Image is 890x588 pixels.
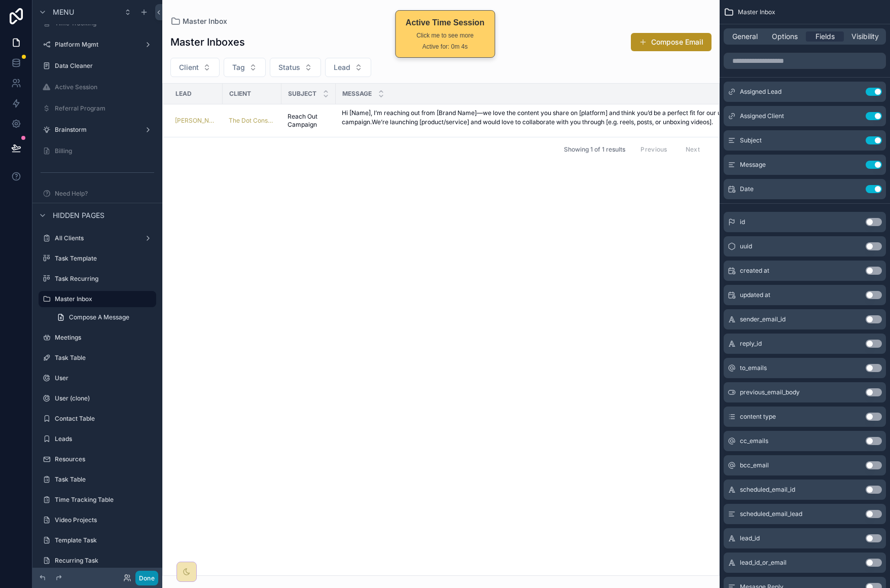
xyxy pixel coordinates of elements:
[55,455,154,463] label: Resources
[39,471,156,488] a: Task Table
[740,510,802,518] span: scheduled_email_lead
[55,334,154,342] label: Meetings
[851,31,879,42] span: Visibility
[55,435,154,443] label: Leads
[740,364,767,372] span: to_emails
[55,374,154,382] label: User
[39,350,156,366] a: Task Table
[53,210,104,220] span: Hidden pages
[740,437,768,445] span: cc_emails
[39,370,156,386] a: User
[406,42,484,51] div: Active for: 0m 4s
[740,88,781,96] span: Assigned Lead
[55,104,154,113] label: Referral Program
[772,31,798,42] span: Options
[39,532,156,548] a: Template Task
[740,291,770,299] span: updated at
[55,254,154,263] label: Task Template
[342,90,372,98] span: Message
[740,136,762,144] span: Subject
[55,275,154,283] label: Task Recurring
[740,486,795,494] span: scheduled_email_id
[740,559,787,567] span: lead_id_or_email
[39,143,156,159] a: Billing
[406,31,484,40] div: Click me to see more
[740,534,760,542] span: lead_id
[288,90,316,98] span: Subject
[740,340,762,348] span: reply_id
[740,267,769,275] span: created at
[39,451,156,467] a: Resources
[39,79,156,95] a: Active Session
[39,390,156,407] a: User (clone)
[406,17,484,29] div: Active Time Session
[740,315,786,323] span: sender_email_id
[55,62,154,70] label: Data Cleaner
[69,313,129,321] span: Compose A Message
[564,145,625,154] span: Showing 1 of 1 results
[39,291,156,307] a: Master Inbox
[39,186,156,202] a: Need Help?
[55,394,154,402] label: User (clone)
[740,218,745,226] span: id
[55,147,154,155] label: Billing
[55,190,154,198] label: Need Help?
[39,100,156,117] a: Referral Program
[732,31,758,42] span: General
[740,461,769,469] span: bcc_email
[39,431,156,447] a: Leads
[39,329,156,346] a: Meetings
[740,185,754,193] span: Date
[39,230,156,246] a: All Clients
[55,234,140,242] label: All Clients
[55,415,154,423] label: Contact Table
[175,90,192,98] span: Lead
[740,112,784,120] span: Assigned Client
[55,354,154,362] label: Task Table
[55,126,140,134] label: Brainstorm
[55,557,154,565] label: Recurring Task
[39,512,156,528] a: Video Projects
[55,536,154,544] label: Template Task
[39,411,156,427] a: Contact Table
[39,271,156,287] a: Task Recurring
[39,122,156,138] a: Brainstorm
[815,31,835,42] span: Fields
[135,571,158,585] button: Done
[51,309,156,325] a: Compose A Message
[39,553,156,569] a: Recurring Task
[740,413,776,421] span: content type
[738,8,775,16] span: Master Inbox
[55,41,140,49] label: Platform Mgmt
[55,83,154,91] label: Active Session
[55,496,154,504] label: Time Tracking Table
[39,492,156,508] a: Time Tracking Table
[740,242,752,250] span: uuid
[740,161,766,169] span: Message
[740,388,800,396] span: previous_email_body
[39,250,156,267] a: Task Template
[55,516,154,524] label: Video Projects
[229,90,251,98] span: Client
[39,58,156,74] a: Data Cleaner
[55,295,150,303] label: Master Inbox
[53,7,74,17] span: Menu
[39,36,156,53] a: Platform Mgmt
[55,475,154,484] label: Task Table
